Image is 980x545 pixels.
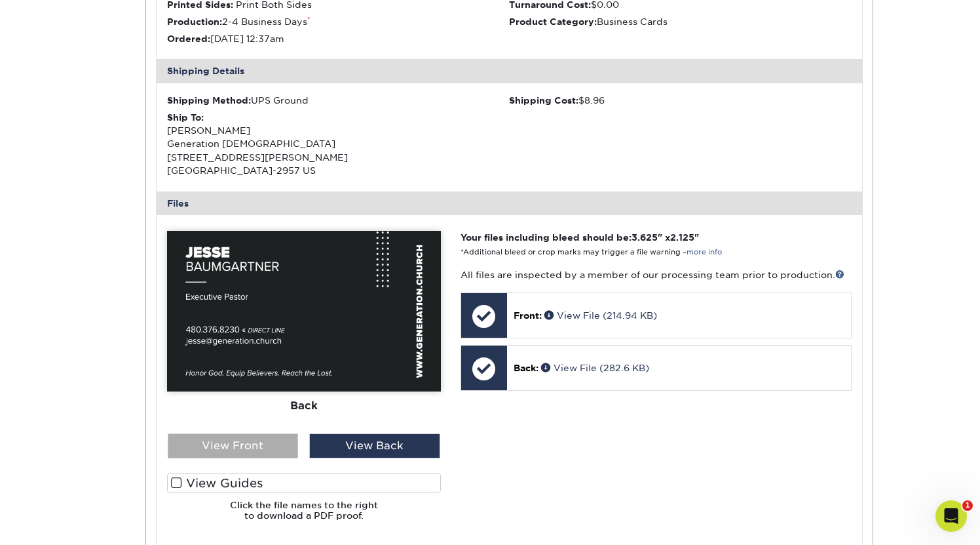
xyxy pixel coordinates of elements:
[167,392,441,420] div: Back
[167,33,210,44] strong: Ordered:
[168,434,299,458] div: View Front
[544,310,657,321] a: View File (214.94 KB)
[509,94,852,107] div: $8.96
[514,363,538,373] span: Back:
[631,232,658,243] span: 3.625
[461,248,722,256] small: *Additional bleed or crop marks may trigger a file warning –
[514,310,542,321] span: Front:
[3,505,111,540] iframe: Google Customer Reviews
[670,232,694,243] span: 2.125
[541,363,649,373] a: View File (282.6 KB)
[167,95,251,106] strong: Shipping Method:
[167,94,510,107] div: UPS Ground
[157,59,863,83] div: Shipping Details
[962,500,973,511] span: 1
[167,500,441,532] h6: Click the file names to the right to download a PDF proof.
[167,112,204,123] strong: Ship To:
[157,192,863,215] div: Files
[309,434,440,458] div: View Back
[167,15,510,28] li: 2-4 Business Days
[167,111,510,178] div: [PERSON_NAME] Generation [DEMOGRAPHIC_DATA] [STREET_ADDRESS][PERSON_NAME] [GEOGRAPHIC_DATA]-2957 US
[167,32,510,45] li: [DATE] 12:37am
[509,95,578,106] strong: Shipping Cost:
[167,473,441,493] label: View Guides
[461,232,699,243] strong: Your files including bleed should be: " x "
[167,16,222,27] strong: Production:
[509,15,852,28] li: Business Cards
[461,268,852,281] p: All files are inspected by a member of our processing team prior to production.
[935,500,967,532] iframe: Intercom live chat
[509,16,597,27] strong: Product Category:
[687,248,722,256] a: more info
